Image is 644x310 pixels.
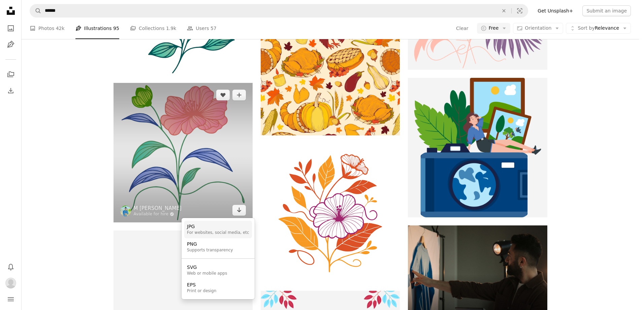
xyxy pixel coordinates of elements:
[187,241,233,248] div: PNG
[187,288,216,294] div: Print or design
[187,223,249,230] div: JPG
[187,248,233,253] div: Supports transparency
[187,271,227,276] div: Web or mobile apps
[187,282,216,288] div: EPS
[182,218,255,299] div: Choose download format
[187,230,249,236] div: For websites, social media, etc
[187,264,227,271] div: SVG
[232,205,246,216] button: Choose download format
